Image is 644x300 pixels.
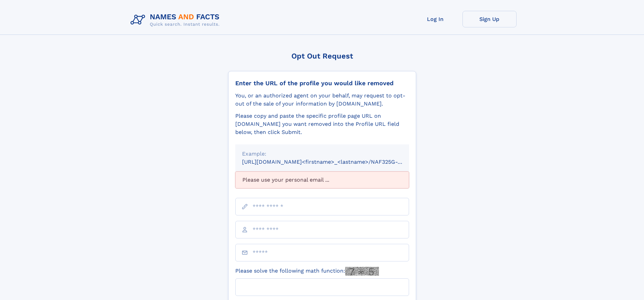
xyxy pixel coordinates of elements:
div: Please copy and paste the specific profile page URL on [DOMAIN_NAME] you want removed into the Pr... [235,112,409,136]
a: Sign Up [462,11,517,27]
img: Logo Names and Facts [128,11,225,29]
div: You, or an authorized agent on your behalf, may request to opt-out of the sale of your informatio... [235,92,409,108]
div: Please use your personal email ... [235,171,409,188]
small: [URL][DOMAIN_NAME]<firstname>_<lastname>/NAF325G-xxxxxxxx [242,159,422,165]
div: Enter the URL of the profile you would like removed [235,79,409,87]
div: Example: [242,150,402,158]
label: Please solve the following math function: [235,267,379,276]
a: Log In [408,11,462,27]
div: Opt Out Request [228,52,416,60]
